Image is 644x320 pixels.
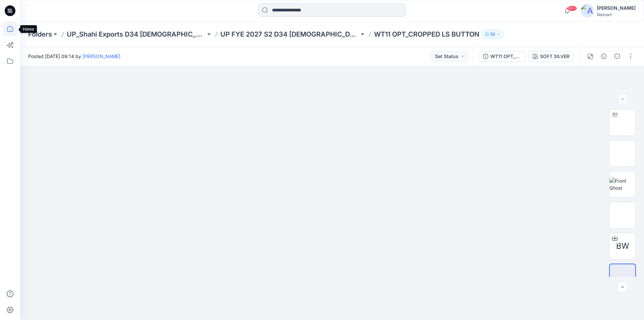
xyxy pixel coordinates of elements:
div: SOFT SILVER [540,53,570,60]
p: 52 [490,31,495,38]
button: 52 [482,30,503,39]
button: WT11 OPT_CROPPED LS BUTTON [479,51,526,62]
a: UP FYE 2027 S2 D34 [DEMOGRAPHIC_DATA] Woven Tops [220,30,359,39]
a: UP_Shahi Exports D34 [DEMOGRAPHIC_DATA] Tops [67,30,206,39]
div: WT11 OPT_CROPPED LS BUTTON [490,53,521,60]
div: Walmart [597,12,636,17]
button: SOFT SILVER [528,51,574,62]
p: WT11 OPT_CROPPED LS BUTTON [374,30,479,39]
div: [PERSON_NAME] [597,4,636,12]
img: Front Ghost [609,177,636,191]
a: [PERSON_NAME] [83,53,120,59]
span: 99+ [567,6,577,11]
span: Posted [DATE] 09:14 by [28,53,120,60]
button: Details [598,51,609,62]
a: Folders [28,30,52,39]
img: avatar [581,4,594,17]
span: BW [616,240,629,252]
